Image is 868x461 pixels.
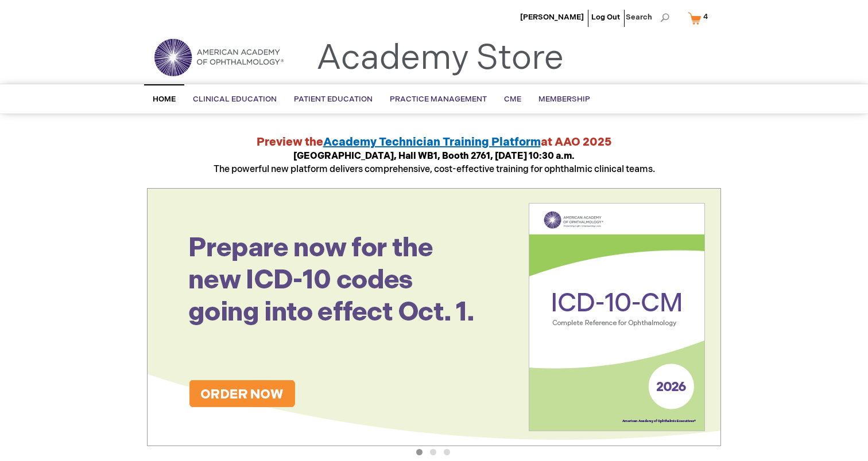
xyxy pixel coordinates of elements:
[257,135,612,149] strong: Preview the at AAO 2025
[430,449,436,455] button: 2 of 3
[293,151,575,162] strong: [GEOGRAPHIC_DATA], Hall WB1, Booth 2761, [DATE] 10:30 a.m.
[214,151,655,175] span: The powerful new platform delivers comprehensive, cost-effective training for ophthalmic clinical...
[153,95,176,104] span: Home
[323,135,541,149] a: Academy Technician Training Platform
[626,6,669,29] span: Search
[294,95,373,104] span: Patient Education
[390,95,487,104] span: Practice Management
[444,449,450,455] button: 3 of 3
[416,449,423,455] button: 1 of 3
[193,95,277,104] span: Clinical Education
[316,38,564,79] a: Academy Store
[538,95,590,104] span: Membership
[591,13,620,22] a: Log Out
[703,12,708,21] span: 4
[520,13,584,22] a: [PERSON_NAME]
[685,8,715,28] a: 4
[504,95,521,104] span: CME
